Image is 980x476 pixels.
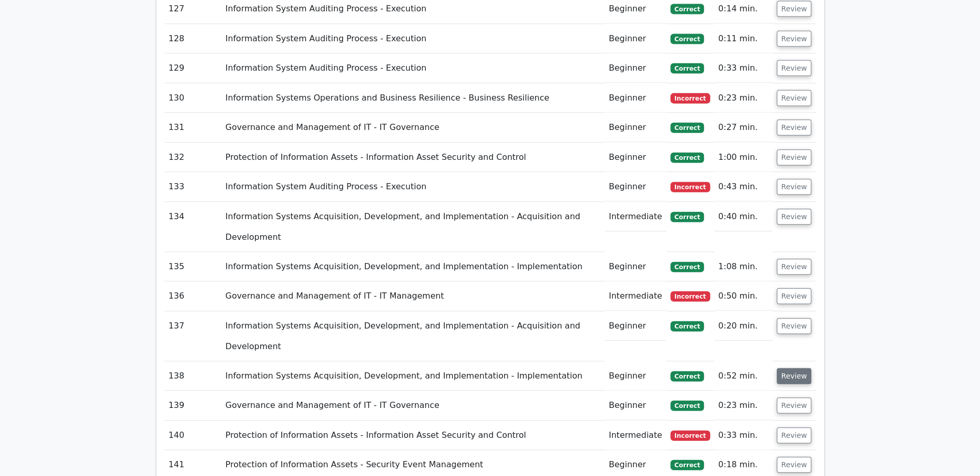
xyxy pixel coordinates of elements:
[777,120,812,136] button: Review
[221,84,605,113] td: Information Systems Operations and Business Resilience - Business Resilience
[165,113,221,142] td: 131
[777,259,812,275] button: Review
[670,291,710,302] span: Incorrect
[670,153,704,163] span: Correct
[777,318,812,334] button: Review
[165,172,221,202] td: 133
[605,421,666,450] td: Intermediate
[605,311,666,341] td: Beginner
[714,311,773,341] td: 0:20 min.
[165,54,221,83] td: 129
[714,421,773,450] td: 0:33 min.
[714,172,773,202] td: 0:43 min.
[221,282,605,311] td: Governance and Management of IT - IT Management
[165,282,221,311] td: 136
[714,113,773,142] td: 0:27 min.
[714,84,773,113] td: 0:23 min.
[714,143,773,172] td: 1:00 min.
[777,179,812,195] button: Review
[165,202,221,252] td: 134
[605,202,666,232] td: Intermediate
[714,252,773,282] td: 1:08 min.
[165,143,221,172] td: 132
[670,34,704,44] span: Correct
[221,311,605,362] td: Information Systems Acquisition, Development, and Implementation - Acquisition and Development
[221,172,605,202] td: Information System Auditing Process - Execution
[670,123,704,133] span: Correct
[670,460,704,470] span: Correct
[165,311,221,362] td: 137
[165,252,221,282] td: 135
[777,60,812,76] button: Review
[221,252,605,282] td: Information Systems Acquisition, Development, and Implementation - Implementation
[670,4,704,14] span: Correct
[670,431,710,441] span: Incorrect
[670,63,704,74] span: Correct
[777,150,812,166] button: Review
[165,391,221,420] td: 139
[221,143,605,172] td: Protection of Information Assets - Information Asset Security and Control
[221,202,605,252] td: Information Systems Acquisition, Development, and Implementation - Acquisition and Development
[777,288,812,304] button: Review
[670,321,704,332] span: Correct
[714,282,773,311] td: 0:50 min.
[221,24,605,54] td: Information System Auditing Process - Execution
[165,362,221,391] td: 138
[221,362,605,391] td: Information Systems Acquisition, Development, and Implementation - Implementation
[714,362,773,391] td: 0:52 min.
[670,212,704,222] span: Correct
[777,368,812,384] button: Review
[777,457,812,473] button: Review
[714,391,773,420] td: 0:23 min.
[605,391,666,420] td: Beginner
[605,54,666,83] td: Beginner
[605,362,666,391] td: Beginner
[777,1,812,17] button: Review
[165,24,221,54] td: 128
[165,84,221,113] td: 130
[777,209,812,225] button: Review
[605,143,666,172] td: Beginner
[714,202,773,232] td: 0:40 min.
[221,54,605,83] td: Information System Auditing Process - Execution
[670,93,710,104] span: Incorrect
[605,252,666,282] td: Beginner
[221,421,605,450] td: Protection of Information Assets - Information Asset Security and Control
[714,54,773,83] td: 0:33 min.
[605,24,666,54] td: Beginner
[605,113,666,142] td: Beginner
[605,172,666,202] td: Beginner
[670,401,704,411] span: Correct
[777,31,812,47] button: Review
[777,90,812,106] button: Review
[221,391,605,420] td: Governance and Management of IT - IT Governance
[777,428,812,444] button: Review
[777,398,812,414] button: Review
[714,24,773,54] td: 0:11 min.
[670,182,710,192] span: Incorrect
[670,371,704,382] span: Correct
[221,113,605,142] td: Governance and Management of IT - IT Governance
[605,84,666,113] td: Beginner
[165,421,221,450] td: 140
[605,282,666,311] td: Intermediate
[670,262,704,272] span: Correct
